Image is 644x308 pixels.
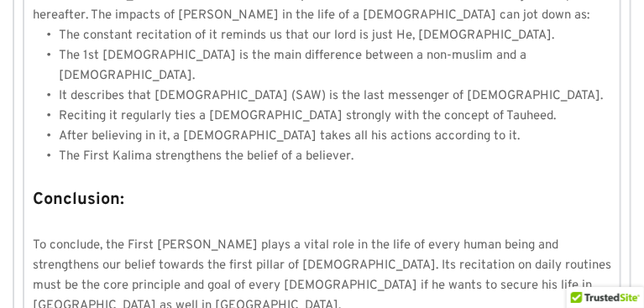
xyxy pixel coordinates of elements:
[59,28,554,44] span: The constant recitation of it reminds us that our lord is just He, [DEMOGRAPHIC_DATA].
[59,128,520,144] span: After believing in it, a [DEMOGRAPHIC_DATA] takes all his actions according to it.
[59,149,353,164] span: The First Kalima strengthens the belief of a believer.
[59,108,556,124] span: Reciting it regularly ties a [DEMOGRAPHIC_DATA] strongly with the concept of Tauheed.
[59,48,530,84] span: The 1st [DEMOGRAPHIC_DATA] is the main difference between a non-muslim and a [DEMOGRAPHIC_DATA].
[59,88,603,104] span: It describes that [DEMOGRAPHIC_DATA] (SAW) is the last messenger of [DEMOGRAPHIC_DATA].
[33,189,124,211] strong: Conclusion:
